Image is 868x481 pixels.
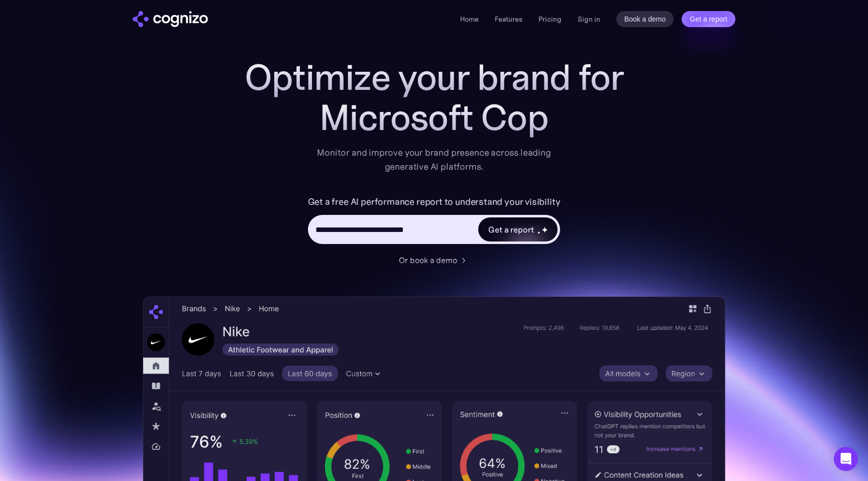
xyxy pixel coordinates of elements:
[308,194,561,249] form: Hero URL Input Form
[537,225,538,226] img: star
[538,15,562,24] a: Pricing
[477,216,559,243] a: Get a reportstarstarstar
[488,223,533,235] div: Get a report
[578,13,600,25] a: Sign in
[133,11,208,27] a: home
[233,57,635,97] h1: Optimize your brand for
[308,194,561,210] label: Get a free AI performance report to understand your visibility
[834,447,858,471] div: Open Intercom Messenger
[233,97,635,138] div: Microsoft Cop
[399,254,457,266] div: Or book a demo
[399,254,469,266] a: Or book a demo
[682,11,735,27] a: Get a report
[537,231,540,234] img: star
[541,226,548,233] img: star
[310,146,558,174] div: Monitor and improve your brand presence across leading generative AI platforms.
[460,15,479,24] a: Home
[133,11,208,27] img: cognizo logo
[616,11,674,27] a: Book a demo
[495,15,522,24] a: Features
